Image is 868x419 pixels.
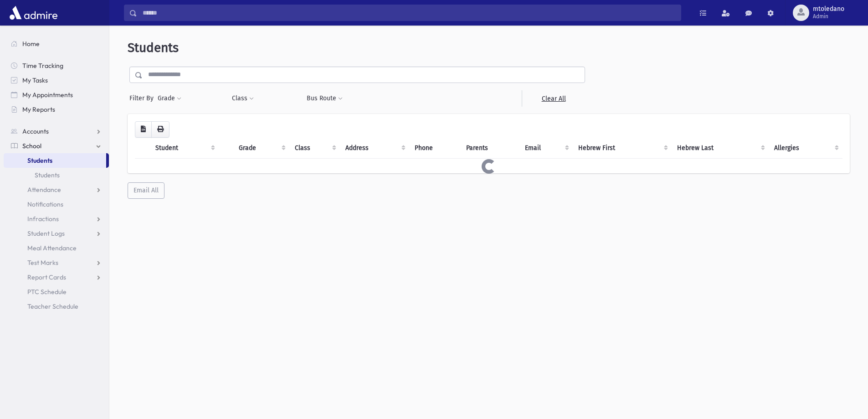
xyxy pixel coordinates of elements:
[306,90,343,107] button: Bus Route
[4,182,109,197] a: Attendance
[27,244,77,252] span: Meal Attendance
[231,90,254,107] button: Class
[4,58,109,73] a: Time Tracking
[22,127,49,135] span: Accounts
[4,139,109,153] a: School
[461,138,519,159] th: Parents
[4,197,109,212] a: Notifications
[4,36,109,51] a: Home
[769,138,842,159] th: Allergies
[128,40,179,55] span: Students
[522,90,585,107] a: Clear All
[233,138,289,159] th: Grade
[4,73,109,88] a: My Tasks
[409,138,461,159] th: Phone
[22,62,63,70] span: Time Tracking
[813,5,844,13] span: mtoledano
[672,138,769,159] th: Hebrew Last
[4,88,109,102] a: My Appointments
[4,241,109,255] a: Meal Attendance
[289,138,340,159] th: Class
[4,226,109,241] a: Student Logs
[129,93,157,103] span: Filter By
[27,215,59,223] span: Infractions
[27,259,58,267] span: Test Marks
[27,200,63,208] span: Notifications
[4,255,109,270] a: Test Marks
[573,138,671,159] th: Hebrew First
[519,138,573,159] th: Email
[4,285,109,299] a: PTC Schedule
[4,212,109,226] a: Infractions
[813,13,844,20] span: Admin
[22,76,48,84] span: My Tasks
[150,138,219,159] th: Student
[151,121,169,138] button: Print
[135,121,152,138] button: CSV
[22,105,55,114] span: My Reports
[4,102,109,117] a: My Reports
[4,153,106,168] a: Students
[4,124,109,139] a: Accounts
[27,288,67,296] span: PTC Schedule
[4,168,109,182] a: Students
[27,229,65,238] span: Student Logs
[27,156,52,165] span: Students
[128,182,164,199] button: Email All
[22,142,41,150] span: School
[27,186,61,194] span: Attendance
[137,5,681,21] input: Search
[340,138,409,159] th: Address
[22,91,73,99] span: My Appointments
[27,302,78,310] span: Teacher Schedule
[157,90,182,107] button: Grade
[4,270,109,285] a: Report Cards
[7,4,60,22] img: AdmirePro
[22,40,40,48] span: Home
[4,299,109,314] a: Teacher Schedule
[27,273,66,281] span: Report Cards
